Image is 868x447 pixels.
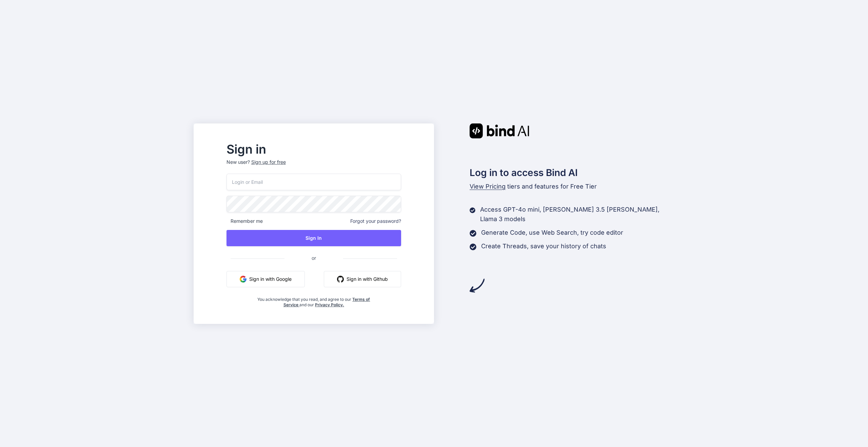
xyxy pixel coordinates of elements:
[350,218,401,225] span: Forgot your password?
[226,159,401,174] p: New user?
[226,271,305,287] button: Sign in with Google
[470,183,506,190] span: View Pricing
[256,293,372,308] div: You acknowledge that you read, and agree to our and our
[240,276,246,283] img: google
[470,166,674,180] h2: Log in to access Bind AI
[480,205,674,224] p: Access GPT-4o mini, [PERSON_NAME] 3.5 [PERSON_NAME], Llama 3 models
[481,228,623,237] p: Generate Code, use Web Search, try code editor
[226,230,401,246] button: Sign In
[470,182,674,191] p: tiers and features for Free Tier
[315,302,344,307] a: Privacy Policy.
[470,278,485,293] img: arrow
[226,174,401,190] input: Login or Email
[324,271,401,287] button: Sign in with Github
[226,144,401,155] h2: Sign in
[470,123,529,138] img: Bind AI logo
[481,241,606,251] p: Create Threads, save your history of chats
[337,276,344,283] img: github
[283,297,370,307] a: Terms of Service
[251,159,286,166] div: Sign up for free
[284,250,343,266] span: or
[226,218,263,225] span: Remember me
